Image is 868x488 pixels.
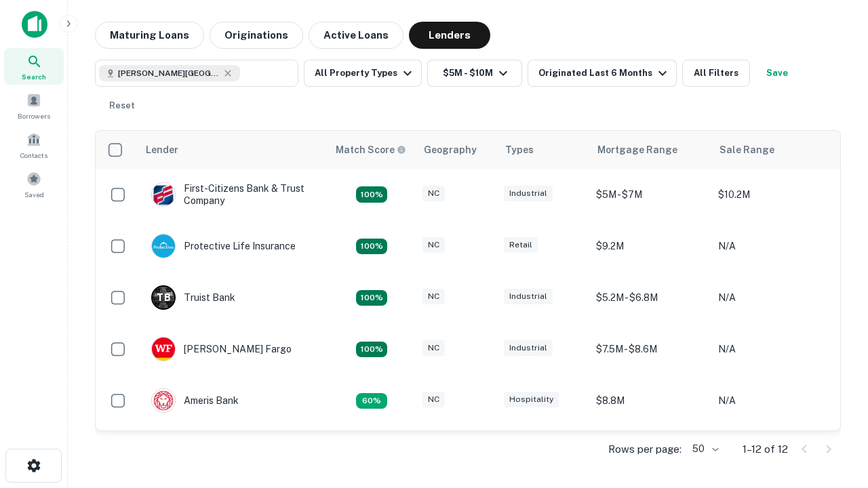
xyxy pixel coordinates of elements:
[711,131,833,169] th: Sale Range
[422,340,445,356] div: NC
[422,237,445,253] div: NC
[146,142,178,158] div: Lender
[589,131,711,169] th: Mortgage Range
[22,71,46,82] span: Search
[157,291,170,305] p: T B
[589,169,711,220] td: $5M - $7M
[356,290,387,306] div: Matching Properties: 3, hasApolloMatch: undefined
[151,337,292,361] div: [PERSON_NAME] Fargo
[597,142,677,158] div: Mortgage Range
[22,11,47,38] img: capitalize-icon.png
[356,342,387,358] div: Matching Properties: 2, hasApolloMatch: undefined
[427,60,522,87] button: $5M - $10M
[422,392,445,407] div: NC
[504,340,553,356] div: Industrial
[528,60,677,87] button: Originated Last 6 Months
[589,220,711,272] td: $9.2M
[711,272,833,323] td: N/A
[336,142,406,157] div: Capitalize uses an advanced AI algorithm to match your search with the best lender. The match sco...
[687,439,721,459] div: 50
[95,22,204,49] button: Maturing Loans
[589,426,711,478] td: $9.2M
[18,110,50,121] span: Borrowers
[100,92,144,119] button: Reset
[304,60,422,87] button: All Property Types
[409,22,490,49] button: Lenders
[424,142,477,158] div: Geography
[152,338,175,361] img: picture
[416,131,497,169] th: Geography
[309,22,403,49] button: Active Loans
[711,426,833,478] td: N/A
[151,234,296,258] div: Protective Life Insurance
[711,323,833,375] td: N/A
[711,220,833,272] td: N/A
[328,131,416,169] th: Capitalize uses an advanced AI algorithm to match your search with the best lender. The match sco...
[743,441,788,457] p: 1–12 of 12
[504,237,538,253] div: Retail
[422,289,445,304] div: NC
[711,169,833,220] td: $10.2M
[4,166,64,203] a: Saved
[152,389,175,412] img: picture
[118,67,220,79] span: [PERSON_NAME][GEOGRAPHIC_DATA], [GEOGRAPHIC_DATA]
[505,142,534,158] div: Types
[152,235,175,258] img: picture
[800,336,868,401] iframe: Chat Widget
[356,239,387,255] div: Matching Properties: 2, hasApolloMatch: undefined
[589,323,711,375] td: $7.5M - $8.6M
[151,182,314,207] div: First-citizens Bank & Trust Company
[210,22,303,49] button: Originations
[356,186,387,203] div: Matching Properties: 2, hasApolloMatch: undefined
[138,131,328,169] th: Lender
[497,131,589,169] th: Types
[356,393,387,409] div: Matching Properties: 1, hasApolloMatch: undefined
[504,289,553,304] div: Industrial
[4,127,64,163] a: Contacts
[24,189,44,200] span: Saved
[152,183,175,206] img: picture
[504,186,553,201] div: Industrial
[151,388,239,413] div: Ameris Bank
[504,392,559,407] div: Hospitality
[4,48,64,85] a: Search
[755,60,799,87] button: Save your search to get updates of matches that match your search criteria.
[4,87,64,124] a: Borrowers
[589,375,711,426] td: $8.8M
[608,441,682,457] p: Rows per page:
[589,272,711,323] td: $5.2M - $6.8M
[719,142,774,158] div: Sale Range
[151,285,235,310] div: Truist Bank
[20,150,47,161] span: Contacts
[711,375,833,426] td: N/A
[422,186,445,201] div: NC
[682,60,750,87] button: All Filters
[538,65,671,81] div: Originated Last 6 Months
[336,142,403,157] h6: Match Score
